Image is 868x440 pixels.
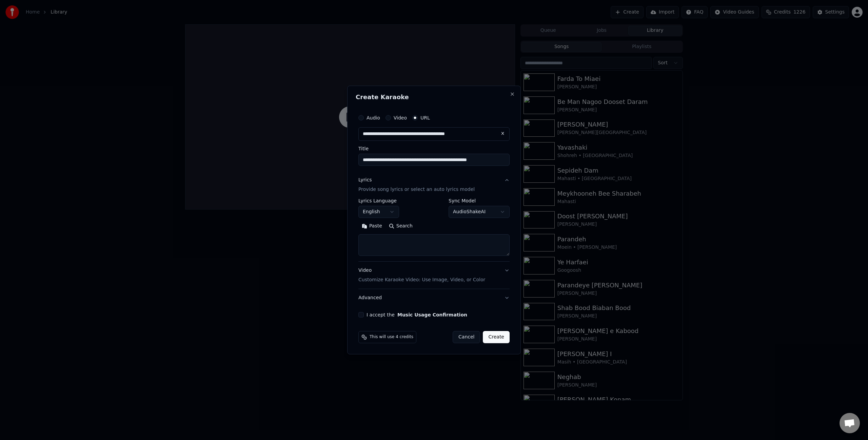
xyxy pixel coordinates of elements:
[367,115,380,120] label: Audio
[356,94,512,100] h2: Create Karaoke
[394,115,407,120] label: Video
[358,267,485,283] div: Video
[358,277,485,283] p: Customize Karaoke Video: Use Image, Video, or Color
[370,334,413,340] span: This will use 4 credits
[358,177,372,183] div: Lyrics
[358,146,510,151] label: Title
[397,312,467,317] button: I accept the
[367,312,467,317] label: I accept the
[420,115,430,120] label: URL
[358,262,510,289] button: VideoCustomize Karaoke Video: Use Image, Video, or Color
[358,289,510,307] button: Advanced
[358,198,510,261] div: LyricsProvide song lyrics or select an auto lyrics model
[386,221,416,232] button: Search
[453,331,480,343] button: Cancel
[358,171,510,198] button: LyricsProvide song lyrics or select an auto lyrics model
[358,186,475,193] p: Provide song lyrics or select an auto lyrics model
[483,331,510,343] button: Create
[358,198,399,203] label: Lyrics Language
[358,221,386,232] button: Paste
[449,198,510,203] label: Sync Model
